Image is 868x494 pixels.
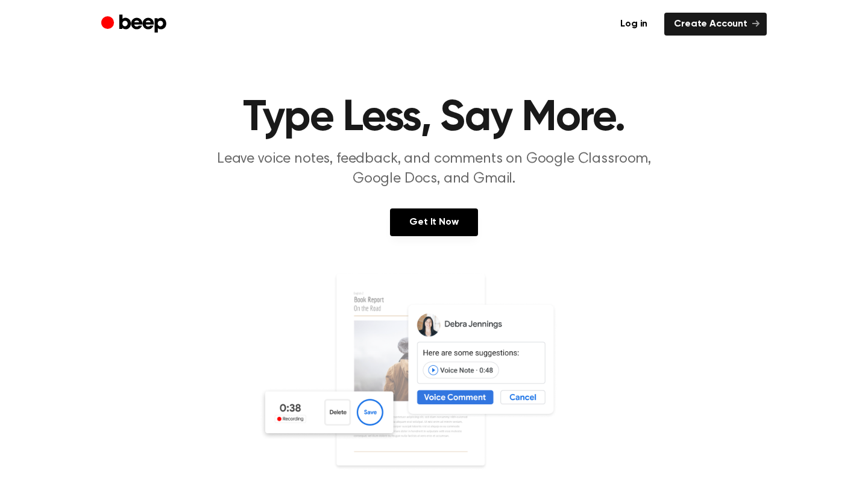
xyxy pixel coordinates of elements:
[611,13,657,36] a: Log in
[390,208,477,236] a: Get It Now
[203,149,665,189] p: Leave voice notes, feedback, and comments on Google Classroom, Google Docs, and Gmail.
[101,13,169,36] a: Beep
[664,13,767,36] a: Create Account
[125,96,743,140] h1: Type Less, Say More.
